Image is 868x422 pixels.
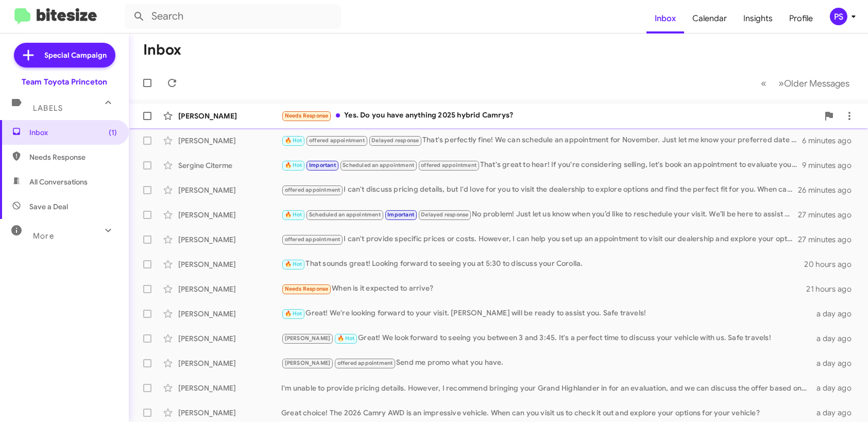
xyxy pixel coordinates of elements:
[178,259,281,269] div: [PERSON_NAME]
[33,104,63,113] span: Labels
[285,236,341,243] span: offered appointment
[309,162,336,168] span: Important
[281,233,798,245] div: I can't provide specific prices or costs. However, I can help you set up an appointment to visit ...
[781,4,821,33] a: Profile
[421,162,476,168] span: offered appointment
[281,408,812,418] div: Great choice! The 2026 Camry AWD is an impressive vehicle. When can you visit us to check it out ...
[285,335,331,342] span: [PERSON_NAME]
[33,231,54,241] span: More
[281,184,798,196] div: I can't discuss pricing details, but I'd love for you to visit the dealership to explore options ...
[22,77,107,87] div: Team Toyota Princeton
[735,4,781,33] a: Insights
[281,357,812,369] div: Send me promo what you have.
[281,283,806,295] div: When is it expected to arrive?
[178,309,281,319] div: [PERSON_NAME]
[821,8,857,25] button: PS
[812,333,860,344] div: a day ago
[421,211,468,218] span: Delayed response
[45,50,107,60] span: Special Campaign
[755,73,856,94] nav: Page navigation example
[281,209,798,221] div: No problem! Just let us know when you’d like to reschedule your visit. We’ll be here to assist you!
[178,111,281,121] div: [PERSON_NAME]
[109,127,117,138] span: (1)
[684,4,735,33] a: Calendar
[812,309,860,319] div: a day ago
[178,284,281,294] div: [PERSON_NAME]
[29,152,117,162] span: Needs Response
[29,127,117,138] span: Inbox
[798,210,860,220] div: 27 minutes ago
[812,358,860,368] div: a day ago
[806,284,860,294] div: 21 hours ago
[812,408,860,418] div: a day ago
[178,136,281,146] div: [PERSON_NAME]
[761,77,767,90] span: «
[281,110,819,122] div: Yes. Do you have anything 2025 hybrid Camrys?
[285,285,329,292] span: Needs Response
[281,383,812,393] div: I'm unable to provide pricing details. However, I recommend bringing your Grand Highlander in for...
[371,137,419,144] span: Delayed response
[812,383,860,393] div: a day ago
[178,234,281,245] div: [PERSON_NAME]
[802,136,860,146] div: 6 minutes ago
[646,4,684,33] a: Inbox
[281,159,802,171] div: That's great to hear! If you're considering selling, let's book an appointment to evaluate your C...
[798,185,860,195] div: 26 minutes ago
[309,211,381,218] span: Scheduled an appointment
[125,4,341,29] input: Search
[281,134,802,146] div: That's perfectly fine! We can schedule an appointment for November. Just let me know your preferr...
[281,308,812,319] div: Great! We're looking forward to your visit. [PERSON_NAME] will be ready to assist you. Safe travels!
[387,211,414,218] span: Important
[285,162,302,168] span: 🔥 Hot
[29,201,68,212] span: Save a Deal
[281,332,812,344] div: Great! We look forward to seeing you between 3 and 3:45. It's a perfect time to discuss your vehi...
[337,360,393,366] span: offered appointment
[285,310,302,317] span: 🔥 Hot
[343,162,414,168] span: Scheduled an appointment
[178,160,281,171] div: Sergine Citerme
[143,42,181,58] h1: Inbox
[178,210,281,220] div: [PERSON_NAME]
[830,8,847,25] div: PS
[178,185,281,195] div: [PERSON_NAME]
[285,112,329,119] span: Needs Response
[178,408,281,418] div: [PERSON_NAME]
[178,333,281,344] div: [PERSON_NAME]
[804,259,860,269] div: 20 hours ago
[285,211,302,218] span: 🔥 Hot
[285,187,341,193] span: offered appointment
[285,137,302,144] span: 🔥 Hot
[802,160,860,171] div: 9 minutes ago
[285,261,302,267] span: 🔥 Hot
[14,43,115,67] a: Special Campaign
[778,77,784,90] span: »
[281,258,804,270] div: That sounds great! Looking forward to seeing you at 5:30 to discuss your Corolla.
[29,177,88,187] span: All Conversations
[798,234,860,245] div: 27 minutes ago
[178,358,281,368] div: [PERSON_NAME]
[755,73,773,94] button: Previous
[784,78,849,89] span: Older Messages
[309,137,365,144] span: offered appointment
[772,73,856,94] button: Next
[337,335,355,342] span: 🔥 Hot
[178,383,281,393] div: [PERSON_NAME]
[285,360,331,366] span: [PERSON_NAME]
